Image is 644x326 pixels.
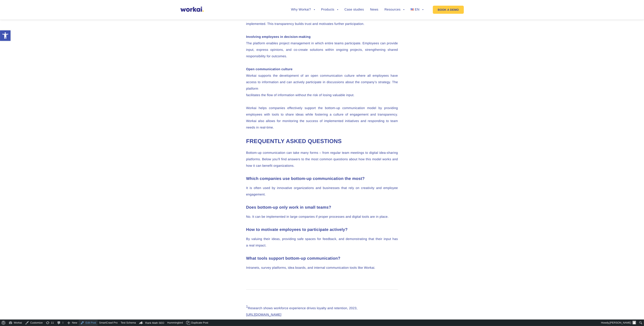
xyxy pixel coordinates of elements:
p: Research shows workforce experience drives loyalty and retention, 2023, [246,305,398,318]
a: Case studies [344,8,364,11]
p: Workai helps companies effectively support the bottom-up communication model by providing employe... [246,105,398,131]
a: BOOK A DEMO [433,6,464,14]
a: EN [411,8,424,11]
span: Rank Math SEO [145,321,164,324]
strong: Open communication culture [246,68,293,71]
iframe: Popup CTA [2,291,111,324]
a: [URL][DOMAIN_NAME] [246,313,282,316]
span: Duplicate Post [191,320,208,326]
h2: Frequently asked questions [246,137,398,145]
span: EN [415,8,419,11]
span: New [72,320,77,326]
a: Workai [7,320,23,326]
p: Intranets, survey platforms, idea boards, and internal communication tools like Workai. [246,265,398,271]
span: [PERSON_NAME] [610,321,631,324]
p: Bottom-up communication can take many forms – from regular team meetings to digital idea-sharing ... [246,150,398,169]
sup: 1 [246,305,248,308]
a: Why Workai? [291,8,315,11]
a: Test Schema [119,320,137,326]
a: Hummingbird [166,320,184,326]
span: 11 [51,320,54,326]
a: Edit Post [79,320,98,326]
a: SmartCrawl Pro [98,320,119,326]
a: News [370,8,378,11]
a: Rank Math Dashboard [137,320,166,326]
strong: Which companies use bottom-up communication the most? [246,176,365,181]
a: Products [321,8,338,11]
p: Workai supports the development of an open communication culture where all employees have access ... [246,66,398,99]
a: Resources [384,8,404,11]
a: Howdy, [600,320,638,326]
strong: What tools support bottom-up communication? [246,256,341,261]
a: Customize [23,320,44,326]
strong: How to motivate employees to participate actively? [246,227,348,232]
strong: Involving employees in decision-making [246,35,311,39]
span: 0 [62,320,64,326]
p: It is often used by innovative organizations and businesses that rely on creativity and employee ... [246,185,398,198]
p: No. It can be implemented in large companies if proper processes and digital tools are in place. [246,214,398,220]
p: The platform enables project management in which entire teams participate. Employees can provide ... [246,34,398,60]
p: By valuing their ideas, providing safe spaces for feedback, and demonstrating that their input ha... [246,236,398,249]
strong: Does bottom-up only work in small teams? [246,205,331,210]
